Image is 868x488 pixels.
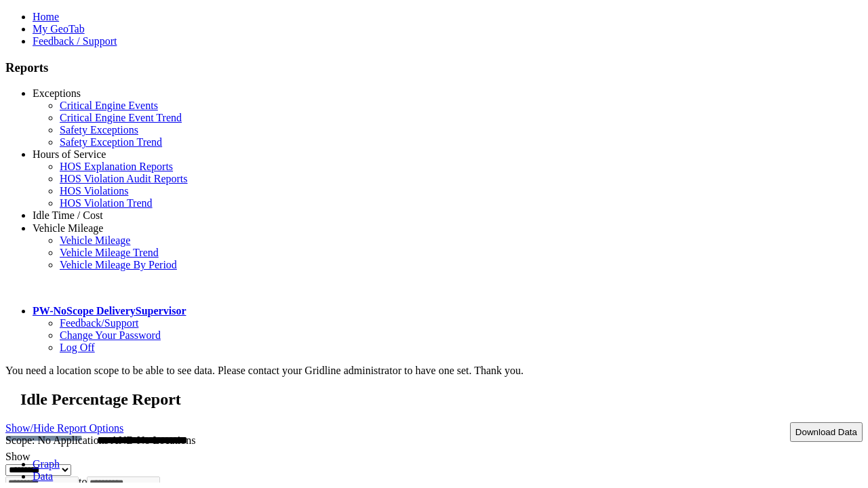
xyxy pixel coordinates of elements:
a: Safety Exception Trend [60,136,162,148]
a: HOS Violations [60,185,128,197]
a: HOS Violation Trend [60,197,153,209]
span: to [79,476,87,487]
a: Log Off [60,342,95,353]
a: Vehicle Mileage [60,235,130,246]
a: Feedback / Support [33,35,117,47]
a: Graph [33,458,60,470]
a: Hours of Service [33,148,106,160]
a: Vehicle Mileage Trend [60,247,159,258]
div: You need a location scope to be able to see data. Please contact your Gridline administrator to h... [5,365,863,377]
a: Data [33,470,53,482]
a: Exceptions [33,87,81,99]
a: Vehicle Mileage By Period [60,259,177,270]
a: Change Your Password [60,329,161,341]
a: My GeoTab [33,23,85,35]
a: Idle Time / Cost [33,209,103,221]
a: Feedback/Support [60,317,138,329]
a: Critical Engine Events [60,100,158,111]
button: Download Data [790,422,863,442]
a: Vehicle Mileage [33,222,103,234]
label: Show [5,451,30,462]
a: Critical Engine Event Trend [60,112,182,123]
a: HOS Violation Audit Reports [60,173,188,184]
a: Safety Exceptions [60,124,138,136]
h3: Reports [5,60,863,75]
a: PW-NoScope DeliverySupervisor [33,305,186,317]
a: Home [33,11,59,22]
span: Scope: No Applications AND No Locations [5,434,195,446]
a: HOS Explanation Reports [60,161,173,172]
h2: Idle Percentage Report [20,390,863,409]
a: Show/Hide Report Options [5,419,123,437]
